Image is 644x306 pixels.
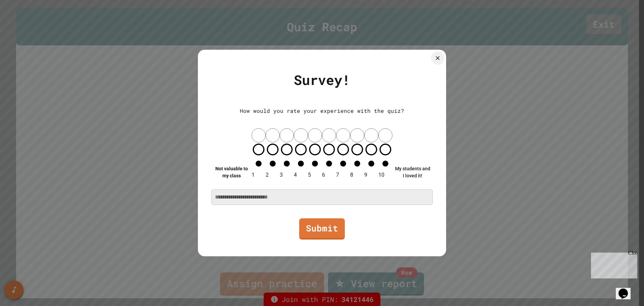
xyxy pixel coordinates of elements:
[294,128,308,142] input: 4
[350,128,364,142] input: 8
[280,172,283,178] span: 3
[364,128,378,142] input: 9
[308,128,322,142] input: 5
[294,172,297,178] span: 4
[378,172,384,178] span: 10
[322,172,325,178] span: 6
[280,128,294,142] input: 3
[336,128,350,142] input: 7
[616,279,637,299] iframe: chat widget
[308,172,311,178] span: 5
[364,172,367,178] span: 9
[588,250,637,278] iframe: chat widget
[392,165,433,179] div: My students and I loved it!
[211,70,433,90] div: Survey!
[322,128,336,142] input: 6
[266,172,269,178] span: 2
[211,165,252,179] div: Not valuable to my class
[252,172,255,178] span: 1
[299,218,345,239] a: Submit
[266,128,280,142] input: 2
[378,128,392,142] input: 10
[252,128,266,142] input: 1
[350,172,353,178] span: 8
[3,3,46,43] div: Chat with us now!Close
[211,107,433,115] div: How would you rate your experience with the quiz?
[336,172,339,178] span: 7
